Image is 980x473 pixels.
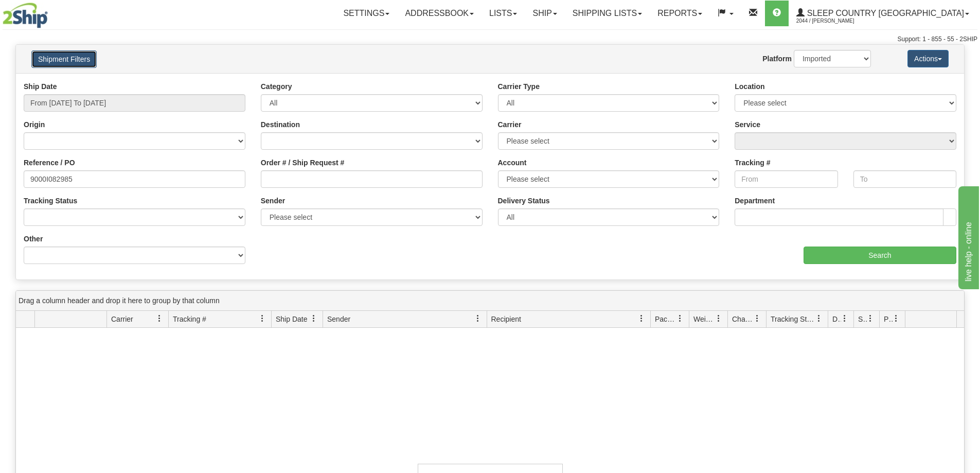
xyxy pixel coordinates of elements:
[3,3,48,28] img: logo2044.jpg
[884,314,893,324] span: Pickup Status
[525,1,564,26] a: Ship
[24,157,75,168] label: Reference / PO
[261,81,292,92] label: Category
[735,157,770,168] label: Tracking #
[173,314,206,324] span: Tracking #
[327,314,350,324] span: Sender
[111,314,133,324] span: Carrier
[858,314,867,324] span: Shipment Issues
[469,310,487,327] a: Sender filter column settings
[887,310,905,327] a: Pickup Status filter column settings
[8,6,95,19] div: live help - online
[633,310,650,327] a: Recipient filter column settings
[735,119,760,130] label: Service
[498,81,540,92] label: Carrier Type
[907,50,949,67] button: Actions
[482,1,525,26] a: Lists
[836,310,853,327] a: Delivery Status filter column settings
[805,9,964,17] span: Sleep Country [GEOGRAPHIC_DATA]
[804,247,956,264] input: Search
[31,50,97,68] button: Shipment Filters
[261,119,300,130] label: Destination
[261,196,285,206] label: Sender
[771,314,815,324] span: Tracking Status
[732,314,754,324] span: Charge
[261,157,345,168] label: Order # / Ship Request #
[491,314,521,324] span: Recipient
[498,157,527,168] label: Account
[832,314,841,324] span: Delivery Status
[789,1,977,26] a: Sleep Country [GEOGRAPHIC_DATA] 2044 / [PERSON_NAME]
[762,54,792,64] label: Platform
[565,1,650,26] a: Shipping lists
[16,291,964,311] div: grid grouping header
[735,170,838,188] input: From
[796,16,874,26] span: 2044 / [PERSON_NAME]
[24,81,57,92] label: Ship Date
[397,1,482,26] a: Addressbook
[956,184,979,289] iframe: chat widget
[735,81,764,92] label: Location
[24,119,45,130] label: Origin
[498,119,522,130] label: Carrier
[3,35,977,44] div: Support: 1 - 855 - 55 - 2SHIP
[853,170,956,188] input: To
[735,196,775,206] label: Department
[710,310,727,327] a: Weight filter column settings
[671,310,689,327] a: Packages filter column settings
[862,310,879,327] a: Shipment Issues filter column settings
[254,310,271,327] a: Tracking # filter column settings
[498,196,550,206] label: Delivery Status
[749,310,766,327] a: Charge filter column settings
[655,314,676,324] span: Packages
[276,314,307,324] span: Ship Date
[650,1,710,26] a: Reports
[24,234,43,244] label: Other
[305,310,323,327] a: Ship Date filter column settings
[24,196,77,206] label: Tracking Status
[693,314,715,324] span: Weight
[810,310,828,327] a: Tracking Status filter column settings
[151,310,168,327] a: Carrier filter column settings
[335,1,397,26] a: Settings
